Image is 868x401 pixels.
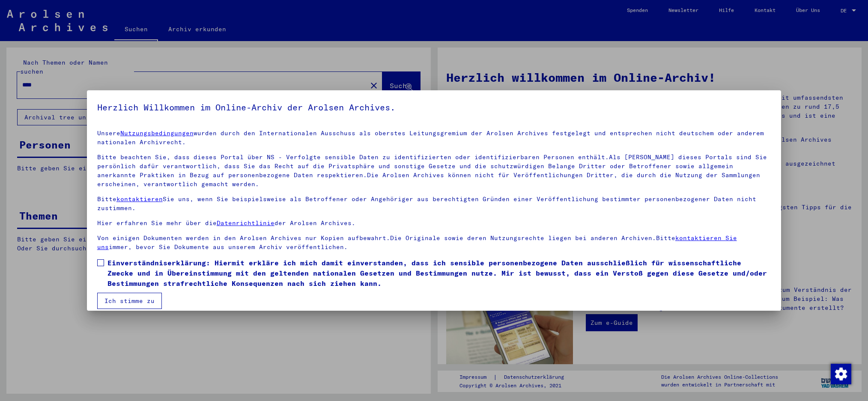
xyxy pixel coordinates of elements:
[107,258,771,288] span: Einverständniserklärung: Hiermit erkläre ich mich damit einverstanden, dass ich sensible personen...
[97,129,771,147] p: Unsere wurden durch den Internationalen Ausschuss als oberstes Leitungsgremium der Arolsen Archiv...
[97,293,162,309] button: Ich stimme zu
[830,363,851,384] div: Zustimmung ändern
[217,219,274,227] a: Datenrichtlinie
[120,129,194,137] a: Nutzungsbedingungen
[97,219,771,228] p: Hier erfahren Sie mehr über die der Arolsen Archives.
[116,195,163,203] a: kontaktieren
[97,195,771,213] p: Bitte Sie uns, wenn Sie beispielsweise als Betroffener oder Angehöriger aus berechtigten Gründen ...
[831,364,851,384] img: Zustimmung ändern
[97,153,771,189] p: Bitte beachten Sie, dass dieses Portal über NS - Verfolgte sensible Daten zu identifizierten oder...
[97,101,771,114] h5: Herzlich Willkommen im Online-Archiv der Arolsen Archives.
[97,234,737,251] a: kontaktieren Sie uns
[97,234,771,252] p: Von einigen Dokumenten werden in den Arolsen Archives nur Kopien aufbewahrt.Die Originale sowie d...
